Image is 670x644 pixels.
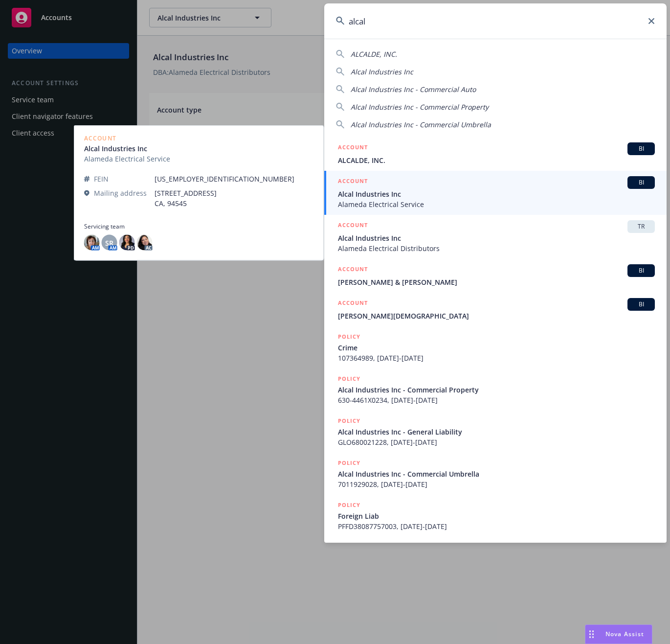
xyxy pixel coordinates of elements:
h5: POLICY [338,458,360,468]
span: [PERSON_NAME][DEMOGRAPHIC_DATA] [338,311,655,321]
a: ACCOUNTBI[PERSON_NAME] & [PERSON_NAME] [324,259,667,293]
span: Alcal Industries Inc - Commercial Auto [351,85,476,94]
span: Alcal Industries Inc - Commercial Property [351,102,489,112]
span: Alcal Industries Inc - Commercial Umbrella [351,120,491,129]
span: Alcal Industries Inc [338,189,655,199]
h5: ACCOUNT [338,142,368,154]
h5: ACCOUNT [338,264,368,276]
span: [PERSON_NAME] & [PERSON_NAME] [338,277,655,287]
span: Crime [338,343,655,353]
h5: ACCOUNT [338,176,368,188]
a: POLICYAlcal Industries Inc - Commercial Umbrella7011929028, [DATE]-[DATE] [324,453,667,495]
span: Foreign Liab [338,511,655,521]
span: 7011929028, [DATE]-[DATE] [338,479,655,489]
a: POLICYForeign LiabPFFD38087757003, [DATE]-[DATE] [324,495,667,537]
a: ACCOUNTBI[PERSON_NAME][DEMOGRAPHIC_DATA] [324,293,667,326]
span: Alameda Electrical Service [338,199,655,209]
a: ACCOUNTBIALCALDE, INC. [324,137,667,171]
a: POLICYAlcal Industries Inc - Commercial Property630-4461X0234, [DATE]-[DATE] [324,368,667,411]
span: Alcal Industries Inc - General Liability [338,427,655,437]
div: Drag to move [585,625,598,644]
span: Alameda Electrical Distributors [338,243,655,253]
a: ACCOUNTBIAlcal Industries IncAlameda Electrical Service [324,171,667,215]
span: BI [631,144,651,153]
a: ACCOUNTTRAlcal Industries IncAlameda Electrical Distributors [324,215,667,259]
span: BI [631,300,651,309]
h5: POLICY [338,374,360,384]
span: ALCALDE, INC. [338,155,655,165]
span: BI [631,266,651,275]
span: Alcal Industries Inc - Commercial Umbrella [338,469,655,479]
span: TR [631,222,651,231]
span: BI [631,178,651,187]
h5: ACCOUNT [338,298,368,310]
span: Alcal Industries Inc [351,67,413,76]
h5: POLICY [338,332,360,342]
input: Search... [324,3,667,39]
a: POLICYCrime107364989, [DATE]-[DATE] [324,326,667,368]
span: GLO680021228, [DATE]-[DATE] [338,437,655,447]
a: POLICYAlcal Industries Inc - General LiabilityGLO680021228, [DATE]-[DATE] [324,411,667,453]
span: 630-4461X0234, [DATE]-[DATE] [338,395,655,405]
span: Alcal Industries Inc - Commercial Property [338,385,655,395]
h5: POLICY [338,416,360,426]
h5: POLICY [338,500,360,510]
span: ALCALDE, INC. [351,49,397,59]
h5: ACCOUNT [338,220,368,232]
button: Nova Assist [585,624,652,644]
span: Nova Assist [605,630,644,638]
span: 107364989, [DATE]-[DATE] [338,353,655,363]
span: Alcal Industries Inc [338,233,655,243]
span: PFFD38087757003, [DATE]-[DATE] [338,521,655,531]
